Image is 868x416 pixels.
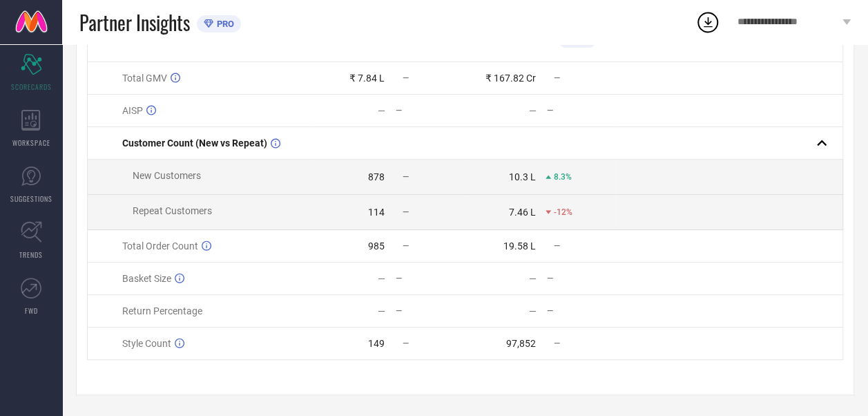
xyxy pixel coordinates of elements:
[122,73,167,84] span: Total GMV
[368,338,385,349] div: 149
[528,305,536,316] div: —
[546,106,615,115] div: —
[11,82,52,92] span: SCORECARDS
[122,305,202,316] span: Return Percentage
[122,240,198,252] span: Total Order Count
[79,8,190,37] span: Partner Insights
[403,207,409,217] span: —
[378,305,385,316] div: —
[122,105,143,116] span: AISP
[378,273,385,284] div: —
[403,339,409,348] span: —
[695,10,720,35] div: Open download list
[485,73,535,84] div: ₹ 167.82 Cr
[10,193,52,204] span: SUGGESTIONS
[508,207,535,218] div: 7.46 L
[349,73,385,84] div: ₹ 7.84 L
[508,171,535,182] div: 10.3 L
[528,105,536,116] div: —
[133,170,201,181] span: New Customers
[396,106,465,115] div: —
[403,241,409,251] span: —
[133,205,212,216] span: Repeat Customers
[403,172,409,182] span: —
[553,73,559,83] span: —
[528,273,536,284] div: —
[368,171,385,182] div: 878
[368,240,385,252] div: 985
[396,306,465,316] div: —
[213,19,234,29] span: PRO
[368,207,385,218] div: 114
[396,274,465,283] div: —
[122,273,171,284] span: Basket Size
[403,73,409,83] span: —
[553,339,559,348] span: —
[378,105,385,116] div: —
[503,240,535,252] div: 19.58 L
[19,249,43,260] span: TRENDS
[25,305,38,316] span: FWD
[546,306,615,316] div: —
[553,207,572,217] span: -12%
[12,138,50,148] span: WORKSPACE
[505,338,535,349] div: 97,852
[546,274,615,283] div: —
[553,241,559,251] span: —
[553,172,571,182] span: 8.3%
[122,338,171,349] span: Style Count
[122,138,267,149] span: Customer Count (New vs Repeat)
